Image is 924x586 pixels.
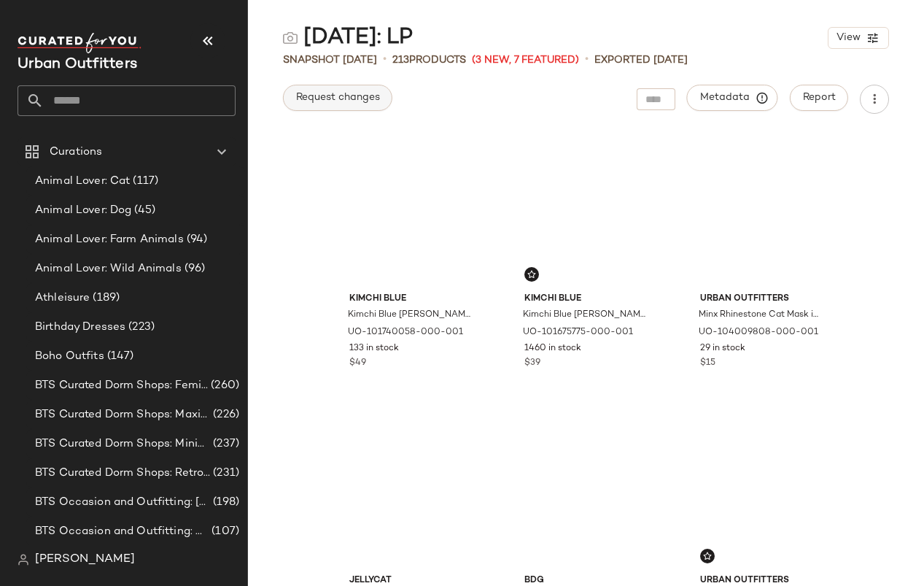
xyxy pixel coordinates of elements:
[35,406,210,423] span: BTS Curated Dorm Shops: Maximalist
[18,554,29,566] img: svg%3e
[35,551,135,568] span: [PERSON_NAME]
[523,309,646,322] span: Kimchi Blue [PERSON_NAME] Lace High-Rise Stretch Capri Pant in Black, Women's at Urban Outfitters
[585,51,589,69] span: •
[35,173,130,190] span: Animal Lover: Cat
[35,261,182,277] span: Animal Lover: Wild Animals
[523,326,633,339] span: UO-101675775-000-001
[125,319,155,336] span: (223)
[104,348,134,365] span: (147)
[699,91,766,104] span: Metadata
[35,377,208,394] span: BTS Curated Dorm Shops: Feminine
[594,53,688,68] p: Exported [DATE]
[524,342,581,355] span: 1460 in stock
[18,57,137,72] span: Current Company Name
[700,357,715,370] span: $15
[35,436,210,452] span: BTS Curated Dorm Shops: Minimalist
[208,377,239,394] span: (260)
[90,290,120,307] span: (189)
[700,342,745,355] span: 29 in stock
[35,319,125,336] span: Birthday Dresses
[210,494,239,511] span: (198)
[283,85,392,111] button: Request changes
[699,326,818,339] span: UO-104009808-000-001
[392,55,409,66] span: 213
[802,92,836,104] span: Report
[35,465,210,482] span: BTS Curated Dorm Shops: Retro+ Boho
[790,85,848,111] button: Report
[527,270,536,279] img: svg%3e
[182,261,206,277] span: (96)
[687,85,778,111] button: Metadata
[35,231,184,248] span: Animal Lover: Farm Animals
[184,231,208,248] span: (94)
[383,51,387,69] span: •
[210,465,239,482] span: (231)
[209,523,239,540] span: (107)
[348,309,471,322] span: Kimchi Blue [PERSON_NAME] Lace Trim Puff Sleeve Blouse in Black, Women's at Urban Outfitters
[35,494,210,511] span: BTS Occasion and Outfitting: [PERSON_NAME] to Party
[349,342,399,355] span: 133 in stock
[836,32,861,44] span: View
[35,202,131,219] span: Animal Lover: Dog
[283,23,413,53] div: [DATE]: LP
[210,436,239,452] span: (237)
[18,33,141,53] img: cfy_white_logo.C9jOOHJF.svg
[130,173,158,190] span: (117)
[35,348,104,365] span: Boho Outfits
[699,309,822,322] span: Minx Rhinestone Cat Mask in Black, Women's at Urban Outfitters
[472,53,579,68] span: (3 New, 7 Featured)
[283,31,298,45] img: svg%3e
[524,293,648,306] span: Kimchi Blue
[703,552,712,560] img: svg%3e
[210,406,239,423] span: (226)
[295,92,380,104] span: Request changes
[392,53,466,68] div: Products
[700,293,823,306] span: Urban Outfitters
[349,357,366,370] span: $49
[35,523,209,540] span: BTS Occasion and Outfitting: Homecoming Dresses
[35,290,90,307] span: Athleisure
[131,202,155,219] span: (45)
[828,27,889,49] button: View
[348,326,463,339] span: UO-101740058-000-001
[283,53,377,68] span: Snapshot [DATE]
[349,293,473,306] span: Kimchi Blue
[50,144,102,161] span: Curations
[524,357,540,370] span: $39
